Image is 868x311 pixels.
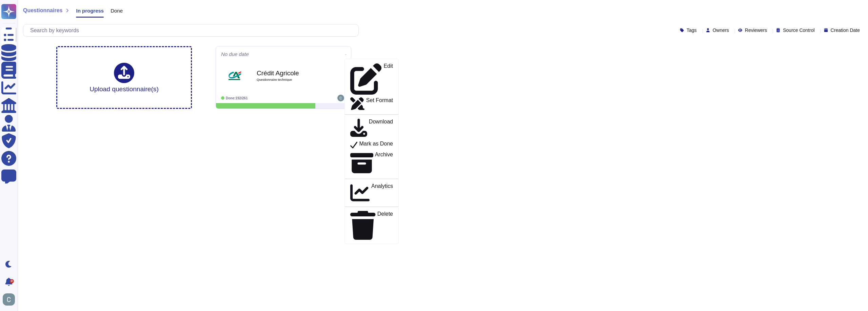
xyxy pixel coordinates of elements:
input: Search by keywords [27,24,358,36]
span: Done: 192/261 [226,96,248,100]
span: Tags [687,28,697,33]
img: Logo [226,67,243,84]
span: In progress [76,8,104,13]
img: user [3,293,15,306]
a: Set Format [345,96,398,111]
img: user [337,95,344,101]
p: Analytics [371,183,393,202]
span: Source Control [783,28,814,33]
a: Download [345,117,398,139]
span: Creation Date [831,28,860,33]
a: Delete [345,210,398,241]
p: Download [369,119,393,138]
p: Edit [383,63,393,95]
button: user [1,292,20,307]
p: Delete [377,211,393,240]
p: Archive [375,152,393,175]
a: Archive [345,150,398,176]
span: Done [111,8,123,13]
p: Mark as Done [359,141,393,149]
p: Set Format [366,98,393,110]
div: Upload questionnaire(s) [90,63,159,92]
span: Questionnaire technique [257,78,324,81]
b: Crédit Agricole [257,70,324,76]
span: Questionnaires [23,8,62,13]
a: Analytics [345,182,398,204]
a: Mark as Done [345,139,398,150]
span: No due date [221,52,249,57]
div: 9+ [10,279,14,283]
a: Edit [345,62,398,96]
span: Reviewers [745,28,767,33]
span: Owners [713,28,729,33]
